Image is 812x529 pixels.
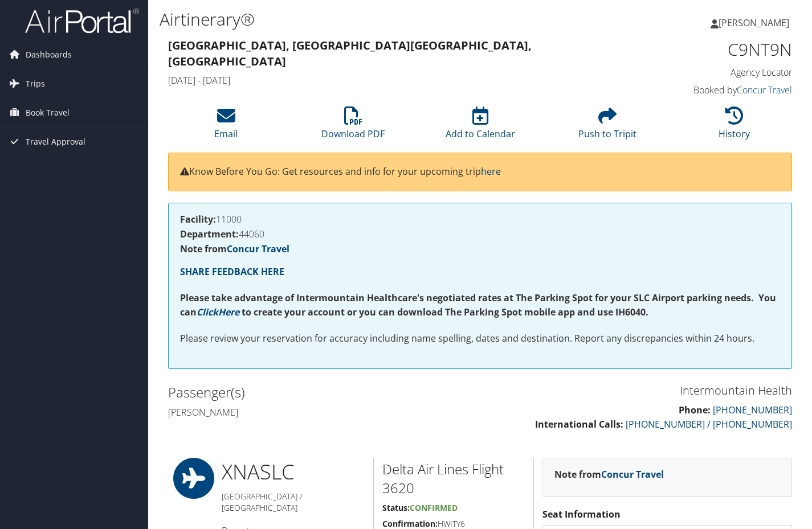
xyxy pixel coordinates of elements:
[713,404,792,416] a: [PHONE_NUMBER]
[719,113,750,140] a: History
[26,128,85,156] span: Travel Approval
[719,17,789,29] span: [PERSON_NAME]
[168,406,472,419] h4: [PERSON_NAME]
[489,383,793,399] h3: Intermountain Health
[222,491,365,513] h5: [GEOGRAPHIC_DATA] / [GEOGRAPHIC_DATA]
[382,460,525,498] h2: Delta Air Lines Flight 3620
[168,74,632,87] h4: [DATE] - [DATE]
[180,243,289,255] strong: Note from
[554,468,664,481] strong: Note from
[222,458,365,486] h1: XNA SLC
[26,99,70,127] span: Book Travel
[382,502,410,513] strong: Status:
[446,113,515,140] a: Add to Calendar
[711,6,801,40] a: [PERSON_NAME]
[481,165,501,178] a: here
[180,165,780,179] p: Know Before You Go: Get resources and info for your upcoming trip
[382,518,438,529] strong: Confirmation:
[180,331,780,346] p: Please review your reservation for accuracy including name spelling, dates and destination. Repor...
[535,418,623,430] strong: International Calls:
[180,265,284,278] a: SHARE FEEDBACK HERE
[218,306,239,318] a: Here
[649,84,792,96] h4: Booked by
[321,113,385,140] a: Download PDF
[542,508,621,520] strong: Seat Information
[197,306,218,318] a: Click
[578,113,636,140] a: Push to Tripit
[737,84,792,96] a: Concur Travel
[214,113,238,140] a: Email
[410,502,458,513] span: Confirmed
[26,69,45,98] span: Trips
[601,468,664,481] a: Concur Travel
[242,306,648,318] strong: to create your account or you can download The Parking Spot mobile app and use IH6040.
[227,243,289,255] a: Concur Travel
[180,213,216,225] strong: Facility:
[180,215,780,224] h4: 11000
[180,228,239,240] strong: Department:
[168,383,472,402] h2: Passenger(s)
[679,404,711,416] strong: Phone:
[25,7,139,34] img: airportal-logo.png
[26,40,72,69] span: Dashboards
[168,38,532,69] strong: [GEOGRAPHIC_DATA], [GEOGRAPHIC_DATA] [GEOGRAPHIC_DATA], [GEOGRAPHIC_DATA]
[649,66,792,79] h4: Agency Locator
[180,292,776,319] strong: Please take advantage of Intermountain Healthcare's negotiated rates at The Parking Spot for your...
[180,229,780,239] h4: 44060
[626,418,792,430] a: [PHONE_NUMBER] / [PHONE_NUMBER]
[649,38,792,61] h1: C9NT9N
[160,7,587,31] h1: Airtinerary®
